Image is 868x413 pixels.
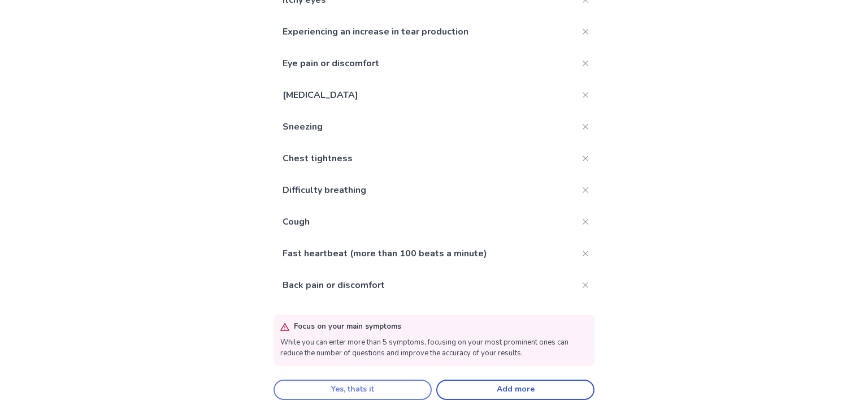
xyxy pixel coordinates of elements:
[576,54,594,72] button: Close
[576,118,594,136] button: Close
[576,276,594,294] button: Close
[280,337,588,359] p: While you can enter more than 5 symptoms, focusing on your most prominent ones can reduce the num...
[576,213,594,231] button: Close
[274,111,576,143] p: Sneezing
[274,380,432,400] button: Yes, thats it
[576,181,594,199] button: Close
[294,321,401,333] p: Focus on your main symptoms
[274,16,576,48] p: Experiencing an increase in tear production
[274,269,576,301] p: Back pain or discomfort
[436,380,594,400] button: Add more
[576,86,594,104] button: Close
[274,143,576,174] p: Chest tightness
[576,244,594,263] button: Close
[576,23,594,41] button: Close
[274,238,576,269] p: Fast heartbeat (more than 100 beats a minute)
[274,48,576,79] p: Eye pain or discomfort
[576,149,594,167] button: Close
[274,79,576,111] p: [MEDICAL_DATA]
[274,174,576,206] p: Difficulty breathing
[274,206,576,238] p: Cough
